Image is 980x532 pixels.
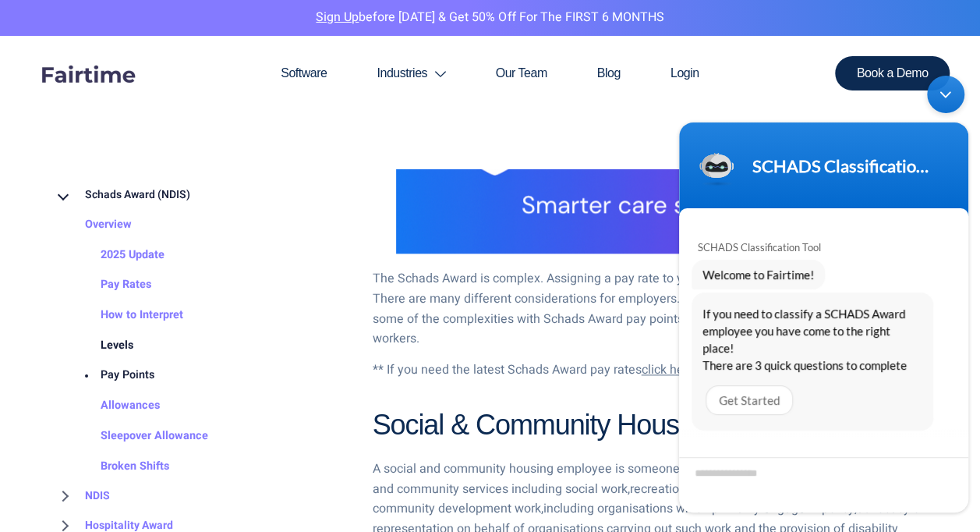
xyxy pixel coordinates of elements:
[316,8,359,27] a: Sign Up
[54,482,110,512] a: NDIS
[69,301,183,332] a: How to Interpret
[373,269,927,349] p: The Schads Award is complex. Assigning a pay rate to you or your staff can be a difficult task. T...
[471,36,572,111] a: Our Team
[642,360,695,379] span: click here
[69,361,154,392] a: Pay Points
[69,422,208,452] a: Sleepover Allowance
[835,56,950,90] a: Book a Demo
[352,36,470,111] a: Industries
[54,211,132,241] a: Overview
[69,331,133,361] a: Levels
[646,36,724,111] a: Login
[69,392,160,422] a: Allowances
[256,36,352,111] a: Software
[857,67,929,80] span: Book a Demo
[69,271,151,301] a: Pay Rates
[54,181,190,211] a: Schads Award (NDIS)
[572,36,646,111] a: Blog
[373,407,927,444] h2: Social & Community Housing
[373,360,927,381] p: ** If you need the latest Schads Award pay rates
[671,68,976,520] iframe: SalesIQ Chatwindow
[69,240,165,271] a: 2025 Update
[69,452,169,482] a: Broken Shifts
[642,360,709,379] a: Looking For Pay Rates ?
[12,8,968,28] p: before [DATE] & Get 50% Off for the FIRST 6 MONTHS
